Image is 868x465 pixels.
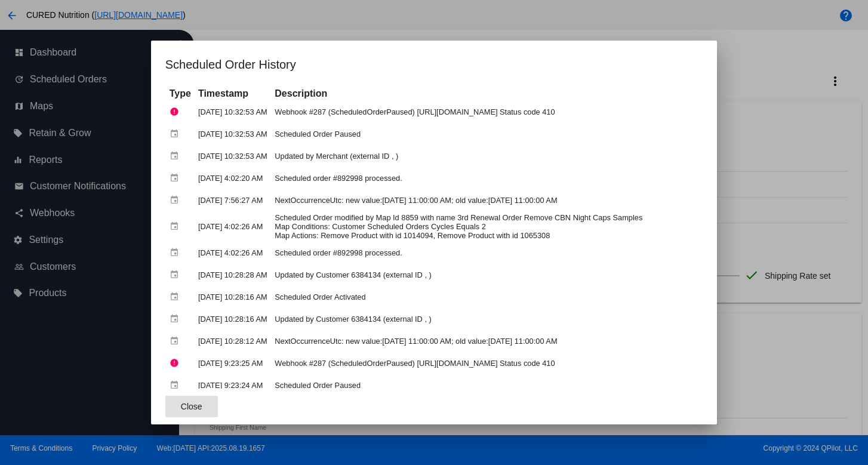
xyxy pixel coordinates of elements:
mat-icon: event [170,244,184,262]
td: Scheduled Order Activated [272,287,701,307]
td: Webhook #287 (ScheduledOrderPaused) [URL][DOMAIN_NAME] Status code 410 [272,353,701,374]
mat-icon: event [170,376,184,395]
th: Type [167,87,194,100]
mat-icon: event [170,125,184,143]
td: [DATE] 4:02:26 AM [195,212,270,241]
td: [DATE] 10:32:53 AM [195,124,270,144]
mat-icon: event [170,310,184,328]
td: Scheduled Order Paused [272,375,701,396]
mat-icon: event [170,191,184,210]
td: Webhook #287 (ScheduledOrderPaused) [URL][DOMAIN_NAME] Status code 410 [272,101,701,122]
td: [DATE] 10:28:16 AM [195,309,270,329]
span: Close [181,402,202,411]
mat-icon: event [170,288,184,306]
td: [DATE] 10:32:53 AM [195,101,270,122]
mat-icon: event [170,147,184,165]
td: [DATE] 10:32:53 AM [195,146,270,167]
td: Updated by Customer 6384134 (external ID , ) [272,264,701,285]
td: [DATE] 10:28:28 AM [195,264,270,285]
td: [DATE] 4:02:26 AM [195,242,270,263]
td: [DATE] 4:02:20 AM [195,168,270,189]
td: [DATE] 9:23:24 AM [195,375,270,396]
th: Timestamp [195,87,270,100]
th: Description [272,87,701,100]
mat-icon: error [170,354,184,372]
mat-icon: event [170,169,184,187]
td: [DATE] 10:28:12 AM [195,331,270,352]
td: Updated by Customer 6384134 (external ID , ) [272,309,701,329]
h1: Scheduled Order History [165,55,703,74]
mat-icon: error [170,103,184,121]
td: [DATE] 10:28:16 AM [195,287,270,307]
td: [DATE] 9:23:25 AM [195,353,270,374]
td: NextOccurrenceUtc: new value:[DATE] 11:00:00 AM; old value:[DATE] 11:00:00 AM [272,190,701,211]
td: NextOccurrenceUtc: new value:[DATE] 11:00:00 AM; old value:[DATE] 11:00:00 AM [272,331,701,352]
mat-icon: event [170,266,184,284]
td: Updated by Merchant (external ID , ) [272,146,701,167]
td: Scheduled order #892998 processed. [272,168,701,189]
mat-icon: event [170,332,184,350]
td: [DATE] 7:56:27 AM [195,190,270,211]
button: Close dialog [165,396,218,417]
td: Scheduled Order Paused [272,124,701,144]
td: Scheduled Order modified by Map Id 8859 with name 3rd Renewal Order Remove CBN Night Caps Samples... [272,212,701,241]
td: Scheduled order #892998 processed. [272,242,701,263]
mat-icon: event [170,217,184,236]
